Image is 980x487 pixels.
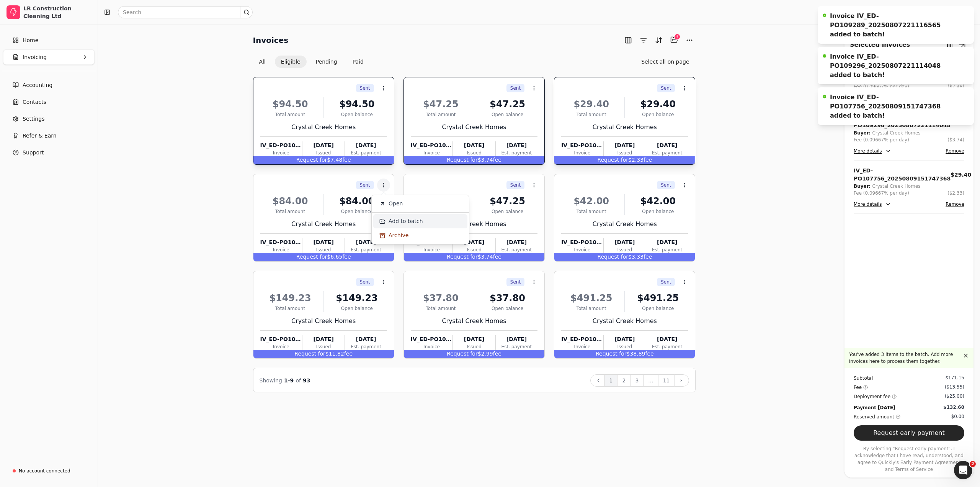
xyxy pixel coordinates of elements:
[453,238,495,246] div: [DATE]
[411,316,537,326] div: Crystal Creek Homes
[3,77,95,93] a: Accounting
[3,464,95,478] a: No account connected
[674,34,680,40] div: 3
[253,253,394,261] div: $6.65
[561,149,603,156] div: Invoice
[658,374,675,387] button: 11
[404,253,544,261] div: $3.74
[453,149,495,156] div: Issued
[253,56,272,68] button: All
[943,404,964,411] div: $132.60
[260,335,302,343] div: IV_ED-PO108498_20250809152021917
[554,156,695,164] div: $2.33
[477,305,537,312] div: Open balance
[854,384,868,391] div: Fee
[477,194,537,208] div: $47.25
[854,146,891,156] button: More details
[327,305,387,312] div: Open balance
[453,246,495,253] div: Issued
[854,190,909,197] div: Fee (0.09667% per day)
[661,182,671,189] span: Sent
[561,246,603,253] div: Invoice
[854,130,871,136] div: Buyer:
[854,200,891,209] button: More details
[453,343,495,350] div: Issued
[644,254,652,260] span: fee
[561,97,621,111] div: $29.40
[496,335,537,343] div: [DATE]
[646,238,688,246] div: [DATE]
[411,111,471,118] div: Total amount
[345,335,387,343] div: [DATE]
[945,384,964,390] div: ($13.55)
[344,351,353,357] span: fee
[453,141,495,149] div: [DATE]
[23,53,47,61] span: Invoicing
[346,56,370,68] button: Paid
[447,351,478,357] span: Request for
[302,343,345,350] div: Issued
[260,316,387,326] div: Crystal Creek Homes
[643,374,658,387] button: ...
[302,246,345,253] div: Issued
[296,377,301,384] span: of
[302,141,345,149] div: [DATE]
[854,393,897,400] div: Deployment fee
[411,305,471,312] div: Total amount
[510,85,521,92] span: Sent
[604,343,646,350] div: Issued
[872,130,920,136] div: Crystal Creek Homes
[510,279,521,285] span: Sent
[561,238,603,246] div: IV_ED-PO107399_20250809132121256
[260,238,302,246] div: IV_ED-PO108493_20250809152037893
[411,194,471,208] div: $47.25
[389,217,423,225] span: Add to batch
[260,377,282,384] span: Showing
[561,305,621,312] div: Total amount
[411,335,452,343] div: IV_ED-PO107283_20250809131743168
[561,123,688,132] div: Crystal Creek Homes
[635,56,695,68] button: Select all on page
[23,149,44,157] span: Support
[493,157,501,163] span: fee
[561,343,603,350] div: Invoice
[360,182,370,189] span: Sent
[561,291,621,305] div: $491.25
[830,52,959,80] div: Invoice IV_ED-PO109296_20250807221114048 added to batch!
[260,194,320,208] div: $84.00
[23,115,44,123] span: Settings
[327,208,387,215] div: Open balance
[554,350,695,358] div: $38.89
[849,351,961,365] p: You've added 3 items to the batch. Add more invoices here to process them together.
[628,97,688,111] div: $29.40
[628,111,688,118] div: Open balance
[628,208,688,215] div: Open balance
[854,167,951,183] div: IV_ED-PO107756_20250809151747368
[345,343,387,350] div: Est. payment
[3,49,95,65] button: Invoicing
[947,136,964,143] div: ($3.74)
[496,238,537,246] div: [DATE]
[411,246,452,253] div: Invoice
[275,56,307,68] button: Eligible
[345,141,387,149] div: [DATE]
[628,305,688,312] div: Open balance
[854,413,900,421] div: Reserved amount
[302,238,345,246] div: [DATE]
[327,111,387,118] div: Open balance
[496,246,537,253] div: Est. payment
[477,208,537,215] div: Open balance
[360,85,370,92] span: Sent
[453,335,495,343] div: [DATE]
[411,220,537,229] div: Crystal Creek Homes
[830,93,959,120] div: Invoice IV_ED-PO107756_20250809151747368 added to batch!
[646,141,688,149] div: [DATE]
[493,351,501,357] span: fee
[23,81,52,89] span: Accounting
[411,141,452,149] div: IV_ED-PO109296_20250807221114048
[404,156,544,164] div: $3.74
[951,171,971,179] div: $29.40
[646,343,688,350] div: Est. payment
[260,111,320,118] div: Total amount
[253,350,394,358] div: $11.82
